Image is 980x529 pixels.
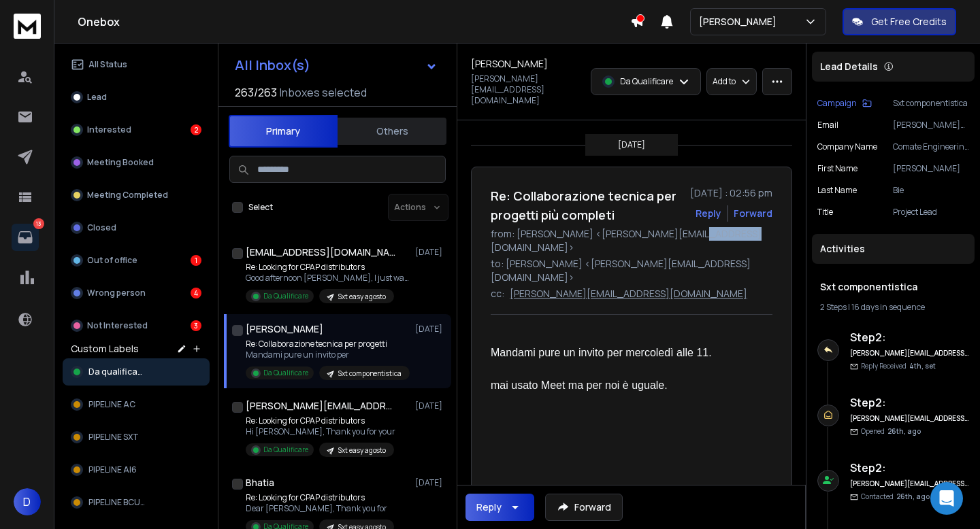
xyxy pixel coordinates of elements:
[88,399,135,410] span: PIPELINE AC
[63,247,210,274] button: Out of office1
[817,141,877,152] p: Company Name
[88,464,137,475] span: PIPELINE AI6
[338,369,402,379] p: Sxt componentistica
[476,500,502,514] div: Reply
[812,234,975,264] div: Activities
[850,394,969,411] h6: Step 2 :
[861,426,921,437] p: Opened
[338,292,386,302] p: Sxt easy agosto
[191,288,201,298] div: 4
[713,76,736,87] p: Add to
[861,492,930,502] p: Contacted
[893,141,969,152] p: Comate Engineering & Design
[338,116,446,146] button: Others
[246,426,395,437] p: Hi [PERSON_NAME], Thank you for your
[491,186,682,224] h1: Re: Collaborazione tecnica per progetti più completi
[87,190,168,201] p: Meeting Completed
[491,257,772,284] p: to: [PERSON_NAME] <[PERSON_NAME][EMAIL_ADDRESS][DOMAIN_NAME]>
[734,207,772,220] div: Forward
[491,287,504,301] p: cc:
[893,120,969,131] p: [PERSON_NAME][EMAIL_ADDRESS][DOMAIN_NAME]
[63,424,210,451] button: PIPELINE SXT
[63,456,210,483] button: PIPELINE AI6
[850,329,969,345] h6: Step 2 :
[850,479,969,489] h6: [PERSON_NAME][EMAIL_ADDRESS][DOMAIN_NAME]
[850,460,969,476] h6: Step 2 :
[893,185,969,196] p: Bie
[63,279,210,307] button: Wrong person4
[893,98,969,109] p: Sxt componentistica
[224,52,448,79] button: All Inbox(s)
[893,163,969,174] p: [PERSON_NAME]
[491,227,772,254] p: from: [PERSON_NAME] <[PERSON_NAME][EMAIL_ADDRESS][DOMAIN_NAME]>
[871,15,947,29] p: Get Free Credits
[510,287,747,301] p: [PERSON_NAME][EMAIL_ADDRESS][DOMAIN_NAME]
[246,503,394,514] p: Dear [PERSON_NAME], Thank you for
[491,377,762,394] div: mai usato Meet ma per noi è uguale.
[280,84,367,101] h3: Inboxes selected
[263,368,308,378] p: Da Qualificare
[471,57,548,71] h1: [PERSON_NAME]
[63,312,210,339] button: Not Interested3
[415,400,446,411] p: [DATE]
[338,445,386,456] p: Sxt easy agosto
[817,207,833,218] p: title
[63,116,210,143] button: Interested2
[87,124,131,135] p: Interested
[817,120,838,131] p: Email
[415,247,446,258] p: [DATE]
[545,494,623,521] button: Forward
[817,185,857,196] p: Last Name
[820,60,878,73] p: Lead Details
[618,139,645,150] p: [DATE]
[696,207,721,220] button: Reply
[690,186,772,200] p: [DATE] : 02:56 pm
[850,413,969,424] h6: [PERSON_NAME][EMAIL_ADDRESS][DOMAIN_NAME]
[817,163,857,174] p: First Name
[246,245,395,259] h1: [EMAIL_ADDRESS][DOMAIN_NAME]
[263,291,308,301] p: Da Qualificare
[246,492,394,503] p: Re: Looking for CPAP distributors
[87,255,137,266] p: Out of office
[12,224,39,251] a: 13
[850,348,969,358] h6: [PERSON_NAME][EMAIL_ADDRESS][DOMAIN_NAME]
[14,488,41,515] button: D
[843,8,956,35] button: Get Free Credits
[246,339,409,349] p: Re: Collaborazione tecnica per progetti
[820,280,966,294] h1: Sxt componentistica
[78,14,630,30] h1: Onebox
[235,84,277,101] span: 263 / 263
[235,58,310,72] h1: All Inbox(s)
[896,492,930,501] span: 26th, ago
[465,494,534,521] button: Reply
[63,149,210,176] button: Meeting Booked
[246,262,409,273] p: Re: Looking for CPAP distributors
[87,92,107,103] p: Lead
[930,482,963,515] div: Open Intercom Messenger
[817,98,872,109] button: Campaign
[33,218,44,229] p: 13
[71,342,139,356] h3: Custom Labels
[87,288,146,298] p: Wrong person
[620,76,673,87] p: Da Qualificare
[699,15,782,29] p: [PERSON_NAME]
[87,222,116,233] p: Closed
[415,477,446,488] p: [DATE]
[248,202,273,213] label: Select
[88,366,146,377] span: Da qualificare
[246,399,395,413] h1: [PERSON_NAME][EMAIL_ADDRESS][DOMAIN_NAME]
[87,320,148,331] p: Not Interested
[63,182,210,209] button: Meeting Completed
[851,301,925,313] span: 16 days in sequence
[263,445,308,455] p: Da Qualificare
[88,497,149,508] span: PIPELINE BCUBE
[246,273,409,284] p: Good afternoon [PERSON_NAME], I just wanted
[246,415,395,426] p: Re: Looking for CPAP distributors
[491,345,762,361] div: Mandami pure un invito per mercoledì alle 11.
[63,51,210,78] button: All Status
[246,322,323,336] h1: [PERSON_NAME]
[88,59,127,70] p: All Status
[14,14,41,39] img: logo
[246,476,274,490] h1: Bhatia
